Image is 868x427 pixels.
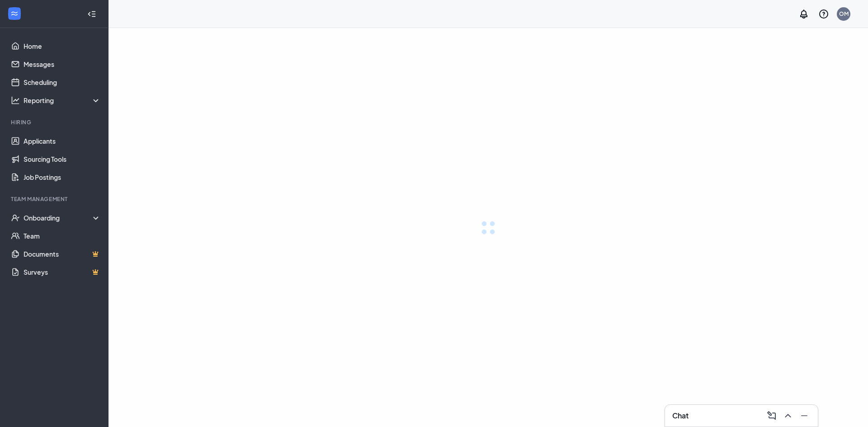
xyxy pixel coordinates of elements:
[24,168,101,186] a: Job Postings
[11,195,99,203] div: Team Management
[839,10,849,18] div: OM
[766,410,777,421] svg: ComposeMessage
[764,408,778,423] button: ComposeMessage
[799,410,810,421] svg: Minimize
[783,410,793,421] svg: ChevronUp
[11,213,20,222] svg: UserCheck
[780,408,794,423] button: ChevronUp
[24,150,101,168] a: Sourcing Tools
[24,37,101,55] a: Home
[24,263,101,281] a: SurveysCrown
[798,9,809,19] svg: Notifications
[24,55,101,73] a: Messages
[24,132,101,150] a: Applicants
[818,9,829,19] svg: QuestionInfo
[11,96,20,105] svg: Analysis
[24,227,101,245] a: Team
[87,9,96,19] svg: Collapse
[796,408,811,423] button: Minimize
[11,118,99,126] div: Hiring
[10,9,19,18] svg: WorkstreamLogo
[672,411,689,421] h3: Chat
[24,245,101,263] a: DocumentsCrown
[24,73,101,91] a: Scheduling
[24,96,101,105] div: Reporting
[24,213,101,222] div: Onboarding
